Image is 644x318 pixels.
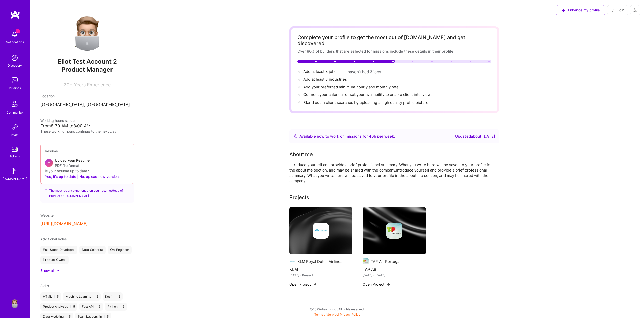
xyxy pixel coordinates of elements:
[96,305,97,309] span: |
[10,298,20,308] img: User Avatar
[289,282,317,287] button: Open Project
[12,147,18,152] img: tokens
[103,292,123,301] div: Kotlin 5
[371,259,401,264] div: TAP Air Portugal
[607,5,628,15] button: Edit
[40,129,134,134] div: These working hours continue to the next day.
[303,85,399,89] span: Add your preferred minimum hourly and monthly rate
[363,282,390,287] button: Open Project
[40,181,134,203] div: The most recent experience on your resume: Head of Product at [DOMAIN_NAME]
[10,29,20,39] img: bell
[40,123,134,129] div: From 8:30 AM to 8:00 AM
[289,273,352,278] div: [DATE] - Present
[293,134,297,138] img: Availability
[55,158,90,168] div: Upload your Resume
[363,273,426,278] div: [DATE] - [DATE]
[10,10,20,19] img: logo
[45,158,130,168] div: +Upload your ResumePDF file format
[62,66,113,73] span: Product Manager
[40,118,75,123] span: Working hours range
[45,188,47,191] i: icon SuggestedTeams
[7,110,23,115] div: Community
[455,133,495,139] div: Updated about [DATE]
[363,207,426,255] img: cover
[303,77,347,82] span: Add at least 3 industries
[40,221,88,226] button: [URL][DOMAIN_NAME]
[74,82,111,87] span: Years Experience
[289,151,313,158] div: About me
[340,313,360,316] a: Privacy Policy
[40,93,134,99] div: Location
[3,176,27,181] div: [DOMAIN_NAME]
[289,207,352,255] img: cover
[45,174,76,180] button: Yes, it's up to date
[6,39,24,45] div: Notifications
[297,34,491,46] div: Complete your profile to get the most out of [DOMAIN_NAME] and get discovered
[120,305,121,309] span: |
[115,295,116,299] span: |
[79,246,106,254] div: Data Scientist
[40,237,67,241] span: Additional Roles
[40,292,61,301] div: HTML 5
[297,259,342,264] div: KLM Royal Dutch Airlines
[363,266,426,273] h4: TAP Air
[40,213,54,217] span: Website
[10,53,20,63] img: discovery
[8,63,22,68] div: Discovery
[67,10,107,51] img: User Avatar
[93,295,94,299] span: |
[79,174,119,180] button: No, upload new version
[40,268,54,273] div: Show all
[289,266,352,273] h4: KLM
[10,154,20,159] div: Tokens
[314,313,360,316] span: |
[9,85,21,91] div: Missions
[313,223,329,239] img: Company logo
[363,258,369,264] img: Company logo
[40,256,69,264] div: Product Owner
[55,163,90,168] span: PDF file format
[9,98,21,110] img: Community
[79,303,103,311] div: Fast API 5
[47,160,50,165] span: +
[30,303,644,315] div: © 2025 ATeams Inc., All rights reserved.
[77,174,78,179] span: |
[386,282,390,286] img: arrow-right
[105,303,127,311] div: Python 5
[303,69,337,74] span: Add at least 3 jobs
[11,132,19,138] div: Invite
[45,149,58,153] span: Resume
[314,313,338,316] a: Terms of Service
[54,295,55,299] span: |
[303,92,433,97] span: Connect your calendar or set your availability to enable client interviews
[561,8,565,12] i: icon SuggestedTeams
[313,282,317,286] img: arrow-right
[40,102,134,108] p: [GEOGRAPHIC_DATA], [GEOGRAPHIC_DATA]
[40,303,77,311] div: Product Analytics 5
[10,75,20,85] img: teamwork
[289,162,492,183] div: Introduce yourself and provide a brief professional summary. What you write here will be saved to...
[369,134,374,139] span: 40
[297,48,491,54] div: Over 80% of builders that are selected for missions include these details in their profile.
[45,168,130,174] div: Is your resume up to date?
[16,29,20,33] span: 3
[346,69,381,75] button: I haven't had 3 jobs
[611,8,624,13] span: Edit
[70,305,71,309] span: |
[561,8,600,13] span: Enhance my profile
[40,246,77,254] div: Full-Stack Developer
[386,223,402,239] img: Company logo
[40,58,134,65] span: Eliot Test Account 2
[63,292,101,301] div: Machine Learning 5
[556,5,605,15] button: Enhance my profile
[299,133,395,139] div: Available now to work on missions for h per week .
[8,298,21,308] a: User Avatar
[40,284,49,288] span: Skills
[10,166,20,176] img: guide book
[64,82,72,87] span: 20+
[289,258,295,264] img: Company logo
[289,193,309,201] div: Projects
[10,122,20,132] img: Invite
[303,100,428,105] div: Stand out in client searches by uploading a high quality profile picture
[108,246,132,254] div: QA Engineer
